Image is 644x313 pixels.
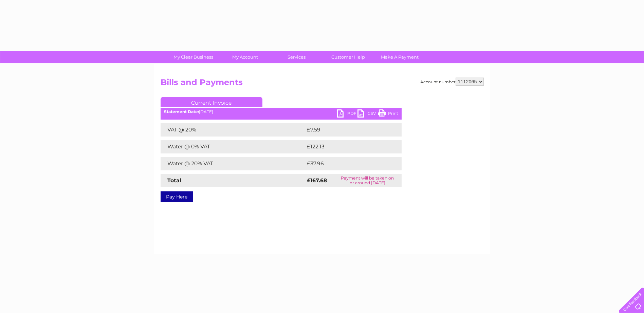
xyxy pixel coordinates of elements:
[372,51,428,63] a: Make A Payment
[337,109,357,119] a: PDF
[165,51,221,63] a: My Clear Business
[161,157,305,170] td: Water @ 20% VAT
[378,109,398,119] a: Print
[305,123,386,137] td: £7.59
[307,177,327,184] strong: £167.68
[161,78,484,90] h2: Bills and Payments
[161,97,262,107] a: Current Invoice
[305,140,388,153] td: £122.13
[305,157,388,170] td: £37.96
[161,123,305,137] td: VAT @ 20%
[161,140,305,153] td: Water @ 0% VAT
[161,191,193,202] a: Pay Here
[420,78,484,86] div: Account number
[269,51,325,63] a: Services
[357,109,378,119] a: CSV
[320,51,376,63] a: Customer Help
[217,51,273,63] a: My Account
[333,174,402,187] td: Payment will be taken on or around [DATE]
[167,177,181,184] strong: Total
[164,109,199,114] b: Statement Date:
[161,109,402,114] div: [DATE]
